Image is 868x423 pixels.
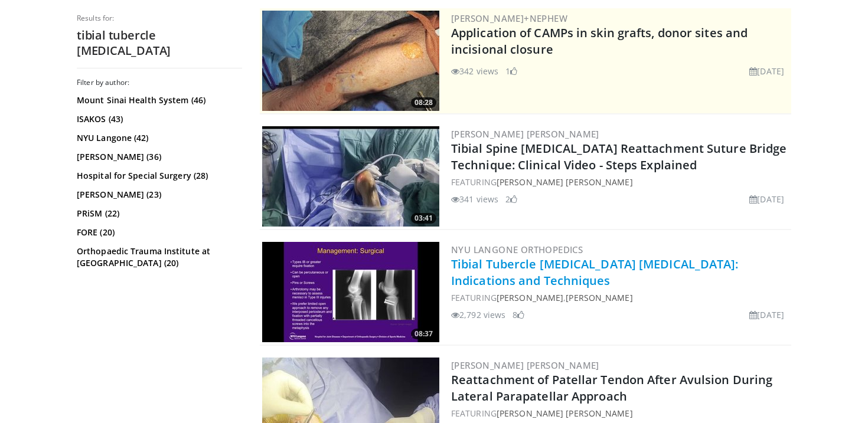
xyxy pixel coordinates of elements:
[77,227,239,238] a: FORE (20)
[451,25,748,57] a: Application of CAMPs in skin grafts, donor sites and incisional closure
[262,242,439,342] a: 08:37
[262,242,439,342] img: 5SPjETdNCPS-ZANX4xMDoxOjA4MTsiGN.300x170_q85_crop-smart_upscale.jpg
[513,309,524,321] li: 8
[497,292,563,303] a: [PERSON_NAME]
[497,408,633,419] a: [PERSON_NAME] [PERSON_NAME]
[262,126,439,227] img: a084a232-a652-4573-9531-89a1786ab7b2.300x170_q85_crop-smart_upscale.jpg
[451,256,739,288] a: Tibial Tubercle [MEDICAL_DATA] [MEDICAL_DATA]: Indications and Techniques
[77,170,239,182] a: Hospital for Special Surgery (28)
[505,65,517,77] li: 1
[451,359,599,371] a: [PERSON_NAME] [PERSON_NAME]
[411,97,436,108] span: 08:28
[77,94,239,106] a: Mount Sinai Health System (46)
[77,151,239,163] a: [PERSON_NAME] (36)
[749,193,784,205] li: [DATE]
[566,292,632,303] a: [PERSON_NAME]
[451,291,789,304] div: FEATURING ,
[77,132,239,144] a: NYU Langone (42)
[262,126,439,227] a: 03:41
[451,65,498,77] li: 342 views
[451,372,772,404] a: Reattachment of Patellar Tendon After Avulsion During Lateral Parapatellar Approach
[451,309,505,321] li: 2,792 views
[451,176,789,188] div: FEATURING
[451,407,789,419] div: FEATURING
[411,213,436,224] span: 03:41
[77,78,242,87] h3: Filter by author:
[77,245,239,269] a: Orthopaedic Trauma Institute at [GEOGRAPHIC_DATA] (20)
[77,14,242,23] p: Results for:
[451,12,567,24] a: [PERSON_NAME]+Nephew
[505,193,517,205] li: 2
[749,65,784,77] li: [DATE]
[451,193,498,205] li: 341 views
[262,11,439,111] img: bb9168ea-238b-43e8-a026-433e9a802a61.300x170_q85_crop-smart_upscale.jpg
[77,189,239,201] a: [PERSON_NAME] (23)
[77,28,242,58] h2: tibial tubercle [MEDICAL_DATA]
[77,208,239,219] a: PRiSM (22)
[451,244,583,255] a: NYU Langone Orthopedics
[451,140,787,173] a: Tibial Spine [MEDICAL_DATA] Reattachment Suture Bridge Technique: Clinical Video - Steps Explained
[77,113,239,125] a: ISAKOS (43)
[749,309,784,321] li: [DATE]
[497,176,633,188] a: [PERSON_NAME] [PERSON_NAME]
[411,329,436,339] span: 08:37
[451,128,599,140] a: [PERSON_NAME] [PERSON_NAME]
[262,11,439,111] a: 08:28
